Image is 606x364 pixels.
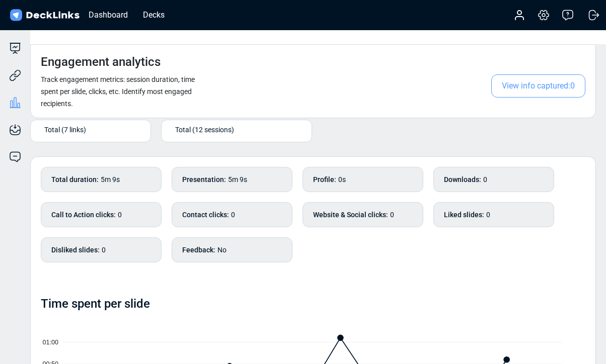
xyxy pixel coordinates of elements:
span: 0 [231,211,235,219]
span: Total (12 sessions) [175,124,234,135]
b: Presentation : [182,174,226,185]
b: Disliked slides : [51,245,100,255]
span: 0 [118,211,122,219]
span: No [217,246,226,254]
span: 0 [390,211,394,219]
b: Liked slides : [444,210,484,220]
h4: Time spent per slide [41,297,150,311]
span: 5m 9s [101,175,120,184]
b: Website & Social clicks : [313,210,388,220]
img: DeckLinks [8,8,81,23]
b: Downloads : [444,174,481,185]
div: Decks [138,9,170,21]
span: 0 [483,175,487,184]
span: 0 [102,246,106,254]
span: 5m 9s [228,175,247,184]
b: Feedback : [182,245,215,255]
div: Dashboard [84,9,133,21]
span: 0 [486,211,490,219]
b: Contact clicks : [182,210,229,220]
span: Total (7 links) [44,124,86,135]
b: Call to Action clicks : [51,210,116,220]
tspan: 01:00 [43,339,58,346]
h4: Engagement analytics [41,55,161,69]
small: Track engagement metrics: session duration, time spent per slide, clicks, etc. Identify most enga... [41,75,195,108]
span: 0s [338,175,346,184]
span: View info captured: 0 [491,74,585,98]
b: Total duration : [51,174,99,185]
b: Profile : [313,174,336,185]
